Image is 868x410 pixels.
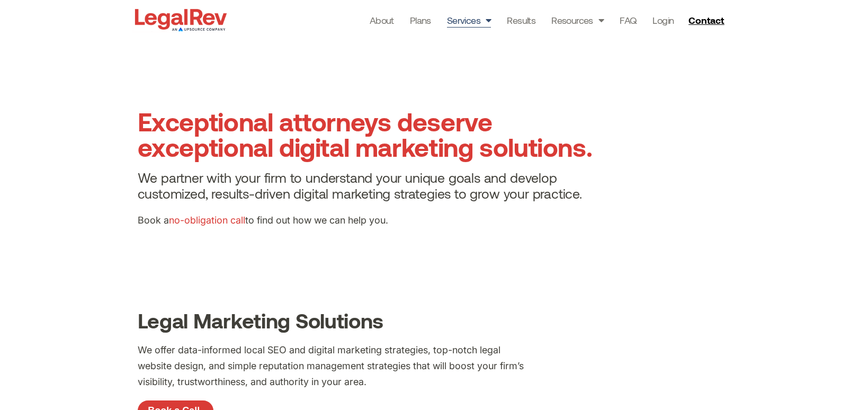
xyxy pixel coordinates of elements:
[138,342,524,390] p: We offer data-informed local SEO and digital marketing strategies, top-notch legal website design...
[684,12,731,29] a: Contact
[138,212,610,228] p: Book a to find out how we can help you.​
[370,13,394,28] a: About
[551,13,604,28] a: Resources
[620,13,637,28] a: FAQ
[370,13,674,28] nav: Menu
[169,215,245,226] a: no-obligation call
[410,13,431,28] a: Plans
[138,170,610,202] h4: We partner with your firm to understand your unique goals and develop customized, results-driven ...
[447,13,491,28] a: Services
[507,13,535,28] a: Results
[688,15,724,25] span: Contact
[138,310,731,332] h2: Legal Marketing Solutions
[652,13,674,28] a: Login
[138,109,610,159] h1: Exceptional attorneys deserve exceptional digital marketing solutions.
